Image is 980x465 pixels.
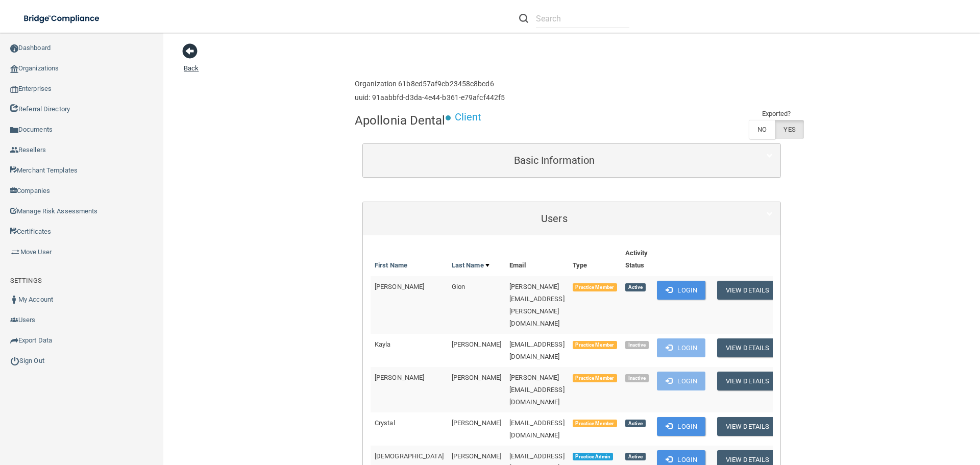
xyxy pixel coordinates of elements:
[355,80,505,88] h6: Organization 61b8ed57af9cb23458c8bcd6
[355,114,446,127] h4: Apollonia Dental
[375,283,424,290] span: [PERSON_NAME]
[717,372,777,390] button: View Details
[573,420,617,428] span: Practice Member
[625,374,649,382] span: Inactive
[717,338,777,357] button: View Details
[509,374,565,406] span: [PERSON_NAME][EMAIL_ADDRESS][DOMAIN_NAME]
[625,453,646,461] span: Active
[375,419,395,427] span: Crystal
[509,419,565,439] span: [EMAIL_ADDRESS][DOMAIN_NAME]
[452,452,501,460] span: [PERSON_NAME]
[657,372,705,390] button: Login
[15,8,109,29] img: bridge_compliance_login_screen.278c3ca4.svg
[10,44,18,53] img: ic_dashboard_dark.d01f4a41.png
[625,420,646,428] span: Active
[375,259,407,272] a: First Name
[10,146,18,154] img: ic_reseller.de258add.png
[625,341,649,349] span: Inactive
[749,120,775,139] label: NO
[375,374,424,381] span: [PERSON_NAME]
[657,417,705,436] button: Login
[10,65,18,73] img: organization-icon.f8decf85.png
[509,283,565,327] span: [PERSON_NAME][EMAIL_ADDRESS][PERSON_NAME][DOMAIN_NAME]
[455,108,482,127] p: Client
[573,374,617,382] span: Practice Member
[573,341,617,349] span: Practice Member
[371,149,773,172] a: Basic Information
[452,259,489,272] a: Last Name
[749,108,804,120] td: Exported?
[621,243,653,276] th: Activity Status
[371,155,738,166] h5: Basic Information
[505,243,569,276] th: Email
[355,94,505,102] h6: uuid: 91aabbfd-d3da-4e44-b361-e79afcf442f5
[569,243,621,276] th: Type
[10,356,19,365] img: ic_power_dark.7ecde6b1.png
[519,14,528,23] img: ic-search.3b580494.png
[371,213,738,224] h5: Users
[10,86,18,93] img: enterprise.0d942306.png
[657,281,705,300] button: Login
[625,283,646,291] span: Active
[10,275,42,287] label: SETTINGS
[717,417,777,436] button: View Details
[452,419,501,427] span: [PERSON_NAME]
[536,9,629,28] input: Search
[452,283,465,290] span: Gion
[573,283,617,291] span: Practice Member
[10,247,20,257] img: briefcase.64adab9b.png
[775,120,803,139] label: YES
[371,207,773,230] a: Users
[717,281,777,300] button: View Details
[184,52,199,72] a: Back
[375,340,391,348] span: Kayla
[10,336,18,345] img: icon-export.b9366987.png
[375,452,444,460] span: [DEMOGRAPHIC_DATA]
[452,340,501,348] span: [PERSON_NAME]
[509,340,565,360] span: [EMAIL_ADDRESS][DOMAIN_NAME]
[573,453,613,461] span: Practice Admin
[10,296,18,304] img: ic_user_dark.df1a06c3.png
[657,338,705,357] button: Login
[10,126,18,134] img: icon-documents.8dae5593.png
[10,316,18,324] img: icon-users.e205127d.png
[452,374,501,381] span: [PERSON_NAME]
